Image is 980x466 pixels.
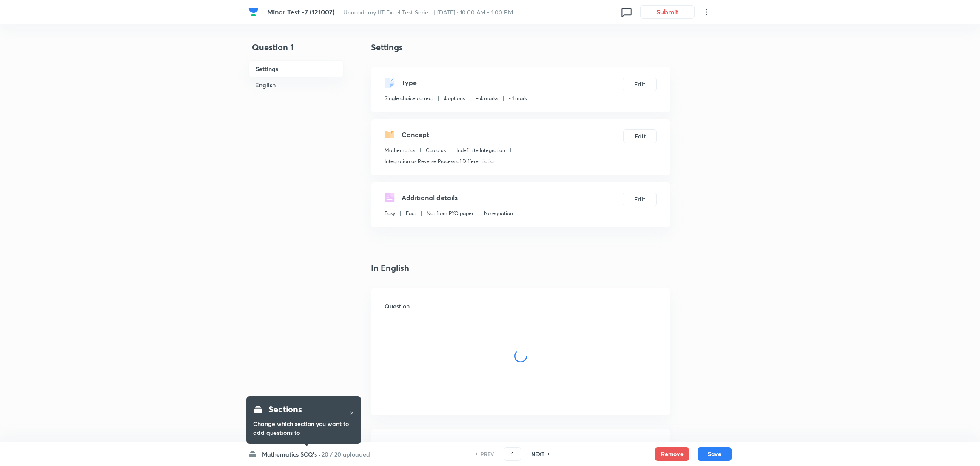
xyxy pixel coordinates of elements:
button: Submit [640,5,695,19]
h6: Mathematics SCQ's · [262,450,320,459]
h6: Question [385,302,657,311]
h6: English [248,77,344,93]
h4: Question 1 [248,41,344,60]
p: Easy [385,210,395,217]
button: Edit [623,193,657,206]
button: Edit [623,129,657,143]
button: Remove [655,447,689,461]
p: + 4 marks [476,95,498,102]
h5: Concept [402,129,429,140]
p: Calculus [426,147,446,154]
p: - 1 mark [509,95,527,102]
h6: PREV [481,450,494,458]
p: Integration as Reverse Process of Differentiation [385,158,496,165]
img: questionConcept.svg [385,129,395,140]
span: Minor Test -7 (121007) [267,7,335,16]
img: Company Logo [248,7,259,17]
button: Edit [623,78,657,91]
a: Company Logo [248,7,260,17]
button: Save [698,447,732,461]
h6: Change which section you want to add questions to [253,419,354,437]
h6: 20 / 20 uploaded [322,450,370,459]
h5: Type [402,78,417,88]
h6: Settings [248,60,344,77]
img: questionType.svg [385,78,395,88]
h6: NEXT [531,450,544,458]
h4: In English [371,262,670,274]
span: Unacademy IIT Excel Test Serie... | [DATE] · 10:00 AM - 1:00 PM [343,8,513,16]
h4: Settings [371,41,670,54]
p: Indefinite Integration [456,147,505,154]
p: No equation [484,210,513,217]
p: Single choice correct [385,95,433,102]
p: Fact [406,210,416,217]
p: 4 options [444,95,465,102]
p: Not from PYQ paper [427,210,473,217]
h5: Additional details [402,193,458,203]
h4: Sections [268,403,302,416]
p: Mathematics [385,147,415,154]
img: questionDetails.svg [385,193,395,203]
